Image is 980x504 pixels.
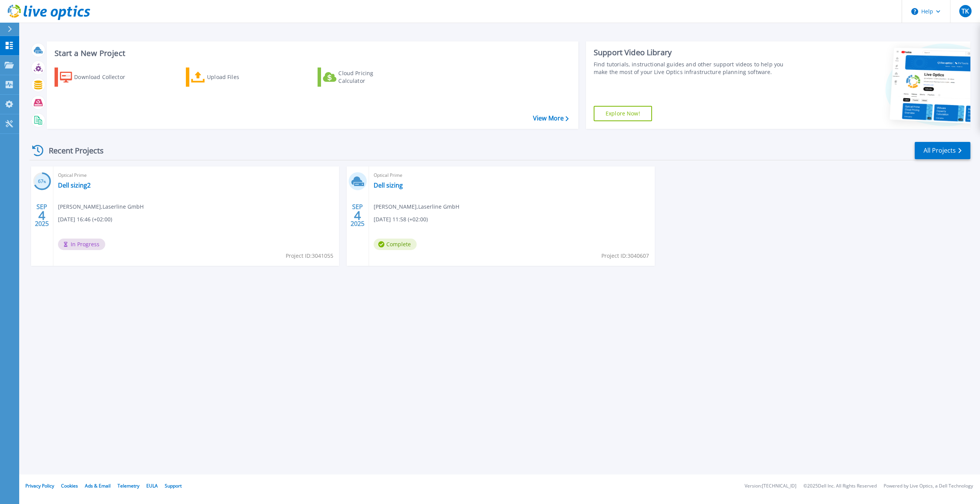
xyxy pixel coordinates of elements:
[30,141,114,160] div: Recent Projects
[35,201,49,229] div: SEP 2025
[350,201,365,229] div: SEP 2025
[33,177,51,186] h3: 67
[118,483,139,489] a: Telemetry
[374,171,650,180] span: Optical Prime
[207,69,268,85] div: Upload Files
[74,69,136,85] div: Download Collector
[58,181,91,189] a: Dell sizing2
[186,68,271,87] a: Upload Files
[533,115,569,122] a: View More
[374,181,403,189] a: Dell sizing
[594,48,792,58] div: Support Video Library
[58,239,105,250] span: In Progress
[374,215,428,224] span: [DATE] 11:58 (+02:00)
[25,483,54,489] a: Privacy Policy
[61,483,78,489] a: Cookies
[55,49,568,58] h3: Start a New Project
[374,239,417,250] span: Complete
[884,484,973,489] li: Powered by Live Optics, a Dell Technology
[38,212,45,219] span: 4
[374,203,459,211] span: [PERSON_NAME] , Laserline GmbH
[43,180,46,184] span: %
[286,252,333,260] span: Project ID: 3041055
[745,484,796,489] li: Version: [TECHNICAL_ID]
[962,8,969,14] span: TK
[146,483,158,489] a: EULA
[55,68,140,87] a: Download Collector
[85,483,111,489] a: Ads & Email
[318,68,403,87] a: Cloud Pricing Calculator
[803,484,877,489] li: © 2025 Dell Inc. All Rights Reserved
[58,215,112,224] span: [DATE] 16:46 (+02:00)
[165,483,182,489] a: Support
[338,69,400,85] div: Cloud Pricing Calculator
[58,203,144,211] span: [PERSON_NAME] , Laserline GmbH
[915,142,970,159] a: All Projects
[594,106,652,121] a: Explore Now!
[594,61,792,76] div: Find tutorials, instructional guides and other support videos to help you make the most of your L...
[58,171,334,180] span: Optical Prime
[601,252,649,260] span: Project ID: 3040607
[354,212,361,219] span: 4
